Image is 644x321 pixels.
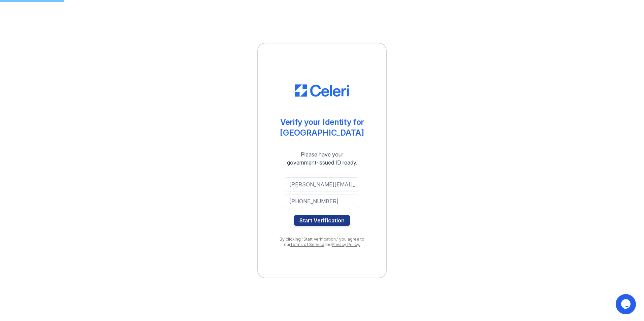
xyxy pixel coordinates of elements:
[280,117,364,138] div: Verify your Identity for [GEOGRAPHIC_DATA]
[271,237,373,247] div: By clicking "Start Verification," you agree to our and
[275,150,369,167] div: Please have your government-issued ID ready.
[290,242,324,247] a: Terms of Service
[294,215,350,226] button: Start Verification
[285,177,359,191] input: Email
[295,84,349,97] img: CE_Logo_Blue-a8612792a0a2168367f1c8372b55b34899dd931a85d93a1a3d3e32e68fde9ad4.png
[285,194,359,208] input: Phone
[616,294,637,314] iframe: chat widget
[332,242,360,247] a: Privacy Policy.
